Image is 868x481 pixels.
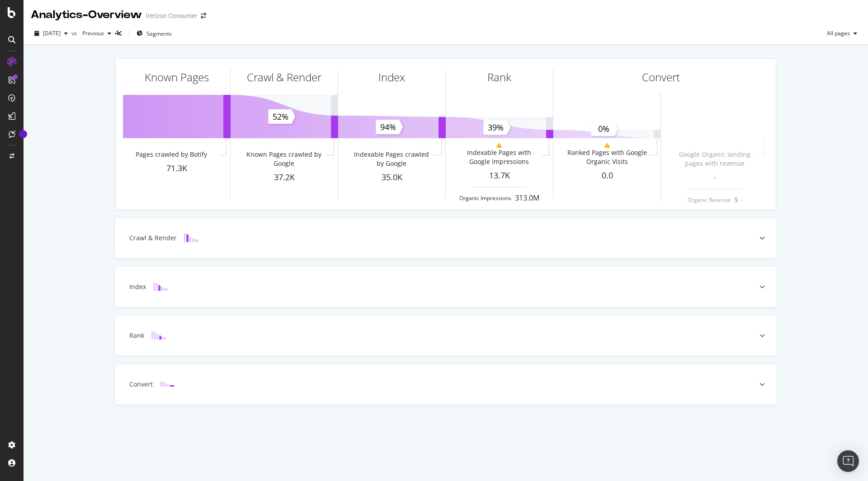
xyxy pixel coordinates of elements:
img: block-icon [153,282,168,291]
button: All pages [823,26,861,41]
div: Crawl & Render [247,70,321,85]
span: vs [71,29,79,37]
div: Known Pages [145,70,209,85]
div: Rank [129,331,144,340]
button: Previous [79,26,115,41]
div: Known Pages crawled by Google [243,150,324,168]
div: 71.3K [123,163,230,174]
div: Index [378,70,405,85]
button: Segments [133,26,175,41]
span: Previous [79,29,104,37]
div: Verizon Consumer [146,11,197,20]
span: 2025 Aug. 17th [43,29,61,37]
button: [DATE] [31,26,71,41]
div: Organic Impressions [459,194,511,202]
div: Convert [129,380,153,389]
img: block-icon [151,331,166,340]
div: Tooltip anchor [19,130,27,138]
div: Crawl & Render [129,233,177,243]
span: Segments [146,30,172,37]
div: Indexable Pages crawled by Google [351,150,432,168]
div: arrow-right-arrow-left [201,13,206,19]
div: Indexable Pages with Google Impressions [458,148,539,166]
img: block-icon [184,233,198,242]
div: Index [129,282,146,291]
img: block-icon [160,380,175,388]
div: 37.2K [231,172,338,183]
div: 313.0M [515,193,539,203]
div: Analytics - Overview [31,7,142,23]
div: Rank [487,70,511,85]
div: 35.0K [338,172,445,183]
div: 13.7K [446,170,553,182]
span: All pages [823,29,850,37]
div: Open Intercom Messenger [837,450,859,472]
div: Pages crawled by Botify [136,150,207,159]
